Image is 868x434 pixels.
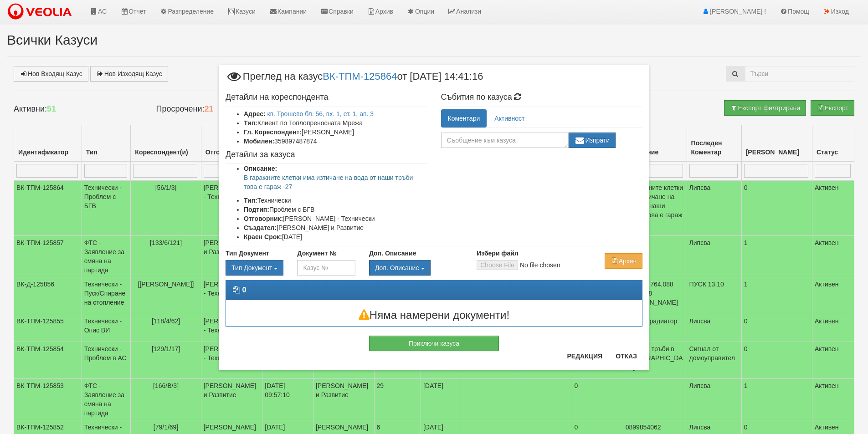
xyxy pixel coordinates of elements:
button: Отказ [610,349,642,363]
b: Мобилен: [244,138,274,145]
b: Създател: [244,224,277,231]
button: Редакция [561,349,608,363]
li: Клиент по Топлопреносната Мрежа [244,118,427,128]
a: Активност [488,109,531,128]
b: Отговорник: [244,215,283,222]
p: В гаражните клетки има изтичане на вода от наши тръби това е гараж -27 [244,173,427,191]
a: ВК-ТПМ-125864 [323,70,397,82]
strong: 0 [242,286,246,294]
div: Двоен клик, за изчистване на избраната стойност. [226,260,283,276]
a: Коментари [441,109,487,128]
li: [PERSON_NAME] [244,128,427,137]
b: Тип: [244,197,257,204]
input: Казус № [297,260,355,276]
button: Приключи казуса [369,336,499,351]
span: Тип Документ [231,264,272,271]
b: Гл. Кореспондент: [244,128,302,136]
label: Доп. Описание [369,249,416,258]
h4: Детайли на кореспондента [226,93,427,102]
button: Доп. Описание [369,260,431,276]
label: Тип Документ [226,249,269,258]
h4: Детайли за казуса [226,150,427,159]
span: Доп. Описание [375,264,419,271]
b: Тип: [244,119,257,127]
b: Адрес: [244,110,266,117]
li: [PERSON_NAME] - Технически [244,214,427,223]
li: Проблем с БГВ [244,205,427,214]
b: Описание: [244,165,277,172]
div: Двоен клик, за изчистване на избраната стойност. [369,260,463,276]
label: Избери файл [477,249,519,258]
span: Преглед на казус от [DATE] 14:41:16 [226,71,483,88]
b: Краен Срок: [244,233,282,240]
h4: Събития по казуса [441,93,643,102]
li: Технически [244,196,427,205]
li: 359897487874 [244,137,427,146]
li: [PERSON_NAME] и Развитие [244,223,427,232]
button: Тип Документ [226,260,283,276]
b: Подтип: [244,206,269,213]
li: [DATE] [244,232,427,241]
button: Архив [605,253,642,269]
a: кв. Трошево бл. 56, вх. 1, ет. 1, ап. 3 [267,110,374,117]
label: Документ № [297,249,336,258]
h3: Няма намерени документи! [226,309,642,321]
button: Изпрати [569,133,616,148]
